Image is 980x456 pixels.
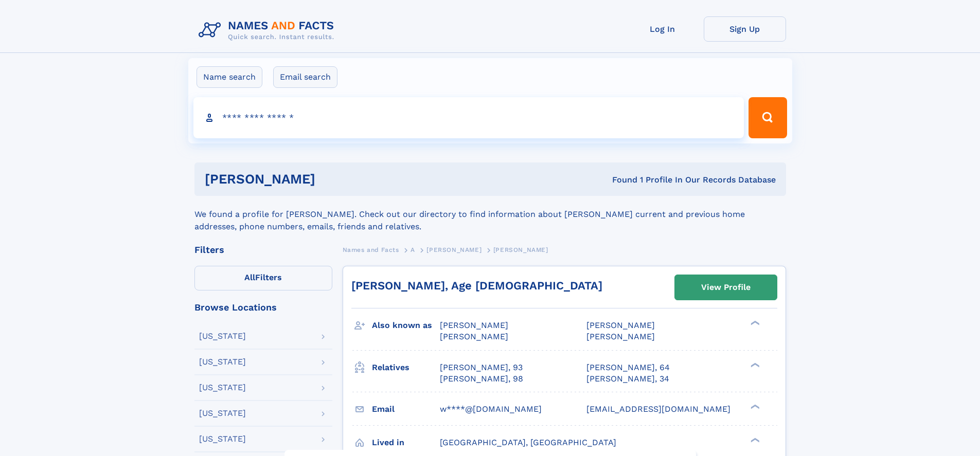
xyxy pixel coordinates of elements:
div: [US_STATE] [199,358,246,366]
div: Browse Locations [194,303,332,312]
h3: Email [372,400,440,418]
a: Sign Up [704,16,786,42]
h3: Lived in [372,434,440,451]
label: Filters [194,266,332,290]
a: [PERSON_NAME], 98 [440,373,523,385]
label: Email search [273,66,337,88]
label: Name search [197,66,262,88]
a: Names and Facts [343,243,399,256]
a: A [411,243,415,256]
div: Filters [194,245,332,254]
span: [PERSON_NAME] [440,332,508,341]
span: [PERSON_NAME] [440,320,508,330]
a: [PERSON_NAME], 93 [440,362,523,373]
img: Logo Names and Facts [194,16,343,44]
div: [US_STATE] [199,409,246,417]
a: Log In [621,16,704,42]
a: [PERSON_NAME], 34 [586,373,669,385]
div: Found 1 Profile In Our Records Database [464,174,776,186]
a: [PERSON_NAME], Age [DEMOGRAPHIC_DATA] [351,279,602,292]
div: We found a profile for [PERSON_NAME]. Check out our directory to find information about [PERSON_N... [194,196,786,233]
span: [PERSON_NAME] [493,246,548,253]
a: [PERSON_NAME], 64 [586,362,670,373]
span: [GEOGRAPHIC_DATA], [GEOGRAPHIC_DATA] [440,437,616,447]
a: [PERSON_NAME] [426,243,482,256]
div: ❯ [748,361,760,368]
div: [US_STATE] [199,384,246,392]
span: [PERSON_NAME] [586,332,655,341]
span: All [244,272,255,282]
div: View Profile [701,276,751,299]
div: ❯ [748,320,760,326]
span: [EMAIL_ADDRESS][DOMAIN_NAME] [586,404,730,414]
span: [PERSON_NAME] [586,320,655,330]
div: [US_STATE] [199,332,246,340]
h3: Relatives [372,359,440,376]
a: View Profile [675,275,777,300]
span: A [411,246,415,253]
span: [PERSON_NAME] [426,246,482,253]
div: ❯ [748,403,760,410]
div: ❯ [748,436,760,443]
h3: Also known as [372,317,440,334]
button: Search Button [749,97,787,138]
h1: [PERSON_NAME] [205,173,464,186]
input: search input [193,97,744,138]
div: [US_STATE] [199,435,246,443]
